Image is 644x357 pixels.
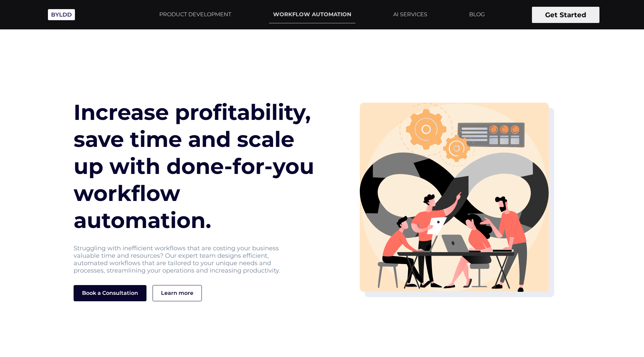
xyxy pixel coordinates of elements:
button: Book a Consultation [74,285,146,301]
a: Learn more [153,285,202,301]
button: Get Started [532,7,599,23]
img: Byldd - Product Development Company [45,5,78,24]
a: PRODUCT DEVELOPMENT [155,6,235,23]
a: WORKFLOW AUTOMATION [269,6,355,23]
a: AI SERVICES [389,6,431,23]
h1: Increase profitability, save time and scale up with done-for-you workflow automation. [74,99,322,234]
p: Struggling with inefficient workflows that are costing your business valuable time and resources?... [74,245,297,274]
img: heroimg-svg [360,103,549,292]
a: BLOG [465,6,489,23]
